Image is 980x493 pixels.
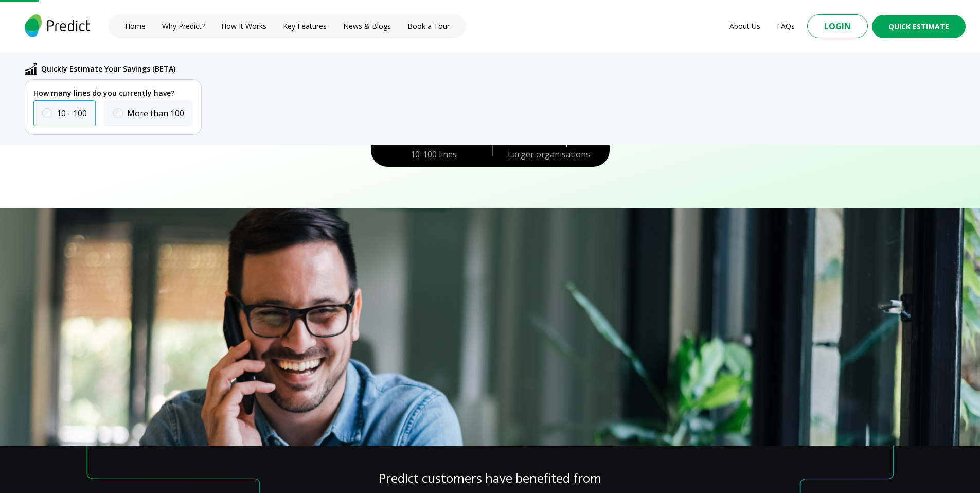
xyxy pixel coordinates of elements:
[807,14,868,38] button: Login
[777,21,795,31] a: FAQs
[729,21,760,31] a: About Us
[387,148,480,161] div: 10-100 lines
[872,15,966,38] button: Quick Estimate
[127,107,184,119] label: More than 100
[57,107,87,119] label: 10 - 100
[503,130,610,167] a: Predict EnterpriseLarger organisations
[125,21,146,31] a: Home
[407,21,450,31] a: Book a Tour
[505,148,593,161] div: Larger organisations
[343,21,391,31] a: News & Blogs
[221,21,266,31] a: How It Works
[23,14,92,37] img: logo
[33,88,193,98] p: How many lines do you currently have?
[283,21,327,31] a: Key Features
[371,130,482,167] a: Predict Small Business10-100 lines
[41,63,175,75] p: Quickly Estimate Your Savings (BETA)
[162,21,205,31] a: Why Predict?
[25,63,37,75] img: abc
